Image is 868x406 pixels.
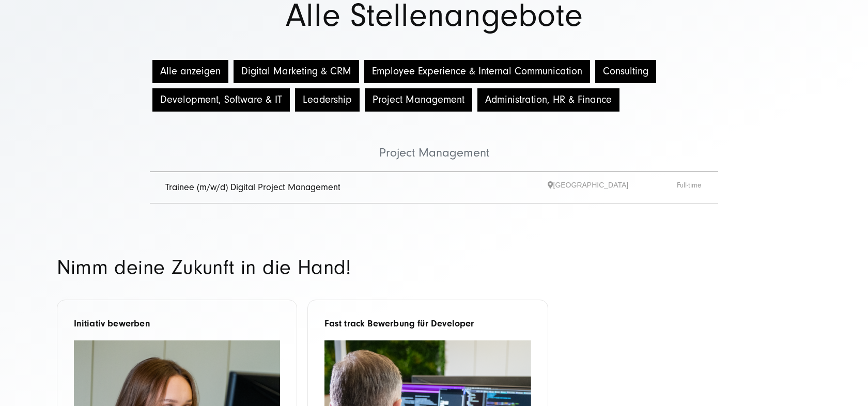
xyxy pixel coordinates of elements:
button: Consulting [595,60,656,83]
button: Digital Marketing & CRM [234,60,359,83]
button: Leadership [295,88,360,112]
button: Development, Software & IT [152,88,290,112]
button: Project Management [365,88,472,112]
h6: Fast track Bewerbung für Developer [324,317,531,331]
a: Trainee (m/w/d) Digital Project Management [165,182,340,193]
span: [GEOGRAPHIC_DATA] [548,180,677,196]
li: Project Management [150,114,718,172]
h6: Initiativ bewerben [74,317,281,331]
button: Employee Experience & Internal Communication [364,60,590,83]
button: Administration, HR & Finance [477,88,619,112]
h2: Nimm deine Zukunft in die Hand! [57,258,424,277]
span: Full-time [677,180,703,196]
button: Alle anzeigen [152,60,228,83]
